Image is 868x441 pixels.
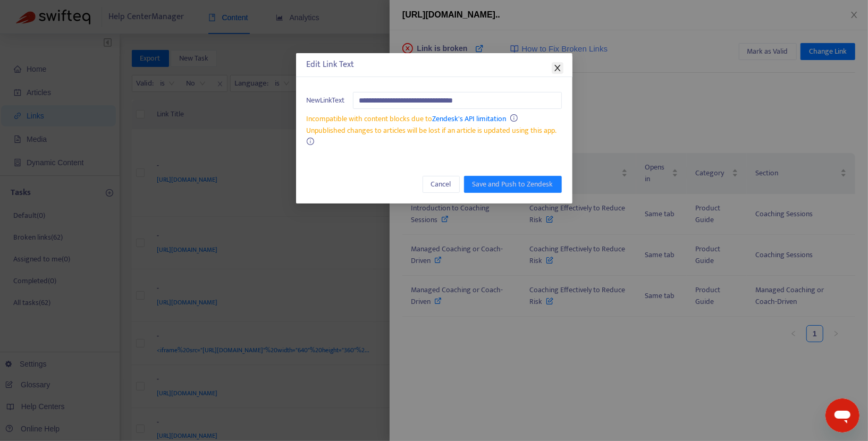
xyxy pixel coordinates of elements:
a: Zendesk's API limitation [433,113,507,125]
span: Incompatible with content blocks due to [307,113,507,125]
span: Cancel [431,179,451,190]
span: New Link Text [307,95,345,106]
button: Close [552,62,563,74]
span: Unpublished changes to articles will be lost if an article is updated using this app. [307,124,557,137]
button: Save and Push to Zendesk [464,176,562,193]
span: info-circle [307,138,314,145]
button: Cancel [423,176,460,193]
span: info-circle [510,114,518,122]
span: close [553,64,562,72]
div: Edit Link Text [307,58,562,71]
iframe: Button to launch messaging window [825,398,859,432]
